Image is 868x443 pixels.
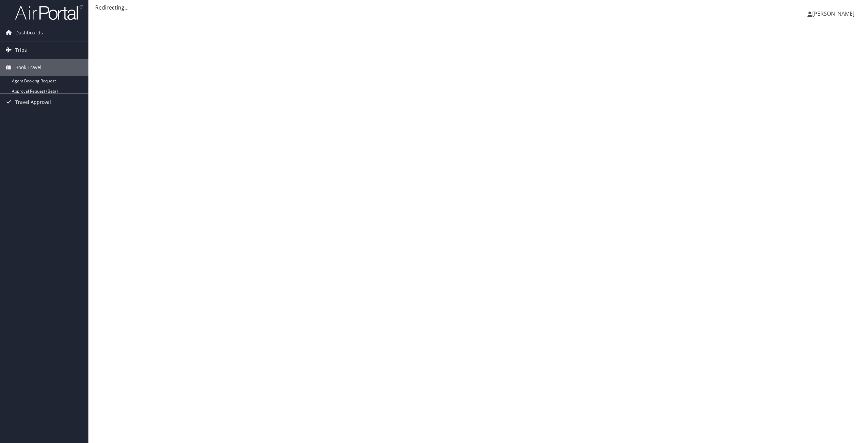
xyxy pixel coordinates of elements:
span: Dashboards [15,24,43,41]
span: Travel Approval [15,94,51,111]
span: Book Travel [15,59,41,76]
a: [PERSON_NAME] [807,3,861,24]
span: Trips [15,42,27,59]
span: [PERSON_NAME] [812,10,854,17]
div: Redirecting... [95,3,861,12]
img: airportal-logo.png [15,4,83,20]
